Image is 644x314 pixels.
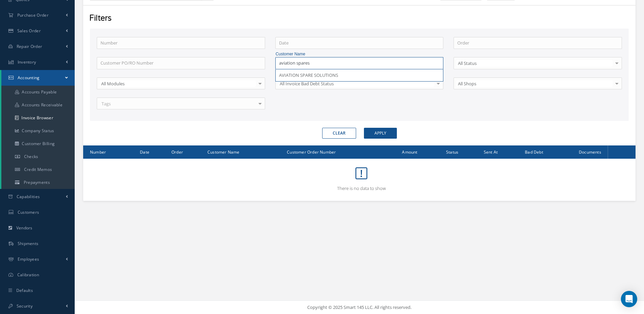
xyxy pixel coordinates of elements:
[207,149,240,155] span: Customer Name
[81,304,637,311] div: Copyright © 2025 Smart 145 LLC. All rights reserved.
[18,59,36,65] span: Inventory
[90,149,106,155] span: Number
[1,86,75,99] a: Accounts Payable
[90,162,633,192] div: There is no data to show
[16,225,33,231] span: Vendors
[276,51,443,57] label: Customer Name
[17,43,42,49] span: Repair Order
[17,272,39,278] span: Calibration
[287,149,336,155] span: Customer Order Number
[484,149,498,155] span: Sent At
[24,154,38,159] span: Checks
[1,124,75,137] a: Company Status
[24,179,50,185] span: Prepayments
[84,12,633,25] div: Filters
[454,37,622,49] input: Order
[1,70,75,86] a: Accounting
[100,101,111,107] span: Tags
[1,111,75,124] a: Invoice Browser
[1,137,75,150] a: Customer Billing
[1,150,75,163] a: Checks
[18,75,40,81] span: Accounting
[97,37,265,49] input: Number
[579,149,601,155] span: Documents
[97,57,265,69] input: Customer PO/RO Number
[1,176,75,189] a: Prepayments
[275,37,444,49] input: Date
[17,28,41,34] span: Sales Order
[18,256,39,262] span: Employees
[322,128,356,139] button: Clear
[525,149,543,155] span: Bad Debt
[279,72,338,78] span: AVIATION SPARE SOLUTIONS
[621,291,637,307] div: Open Intercom Messenger
[18,241,39,246] span: Shipments
[275,57,444,69] input: Customer Name
[1,163,75,176] a: Credit Memos
[16,287,33,293] span: Defaults
[171,149,183,155] span: Order
[17,303,33,309] span: Security
[24,167,52,172] span: Credit Memos
[140,149,149,155] span: Date
[364,128,397,139] button: Apply
[18,209,39,215] span: Customers
[446,149,458,155] span: Status
[402,149,417,155] span: Amount
[1,99,75,111] a: Accounts Receivable
[17,12,49,18] span: Purchase Order
[278,80,435,87] span: All Invoice Bad Debt Status
[456,80,613,87] span: All Shops
[99,80,256,87] span: All Modules
[17,194,40,199] span: Capabilities
[456,60,613,67] span: All Status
